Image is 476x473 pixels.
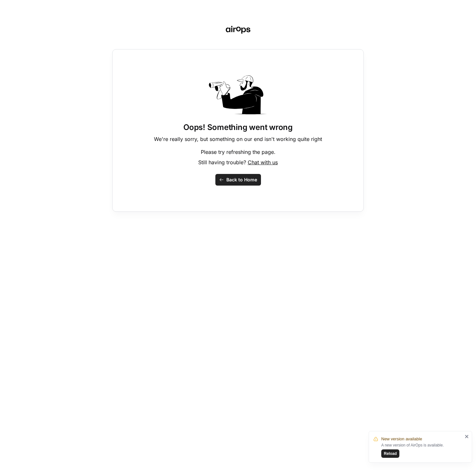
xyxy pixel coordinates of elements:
button: Reload [381,449,399,458]
button: Back to Home [215,174,261,186]
span: New version available [381,436,422,442]
h1: Oops! Something went wrong [183,122,293,133]
p: Still having trouble? [198,158,278,166]
button: close [465,434,469,439]
p: We're really sorry, but something on our end isn't working quite right [154,135,322,143]
div: A new version of AirOps is available. [381,442,463,458]
span: Chat with us [248,159,278,166]
span: Reload [384,451,397,457]
span: Back to Home [226,177,257,183]
p: Please try refreshing the page. [201,148,276,156]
